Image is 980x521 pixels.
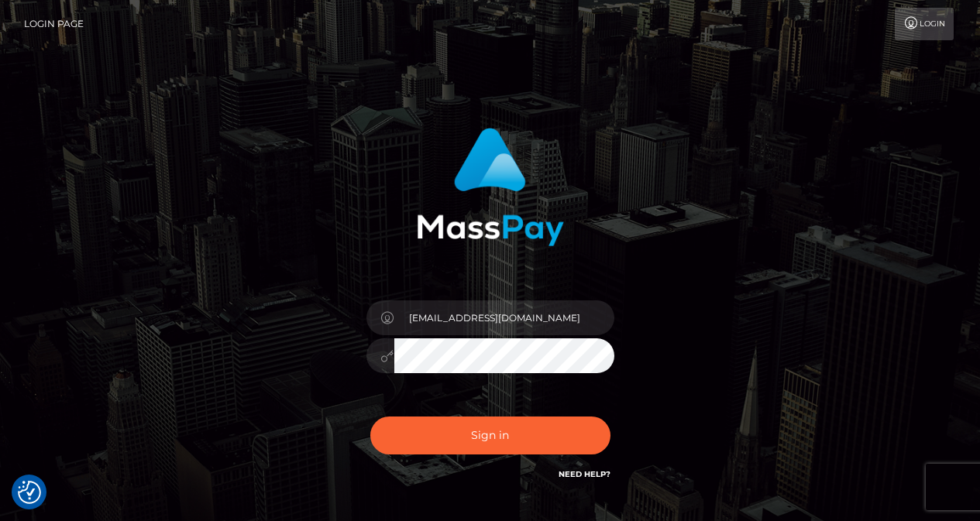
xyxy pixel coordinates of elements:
button: Sign in [370,416,610,454]
button: Consent Preferences [18,481,41,504]
a: Login [895,8,954,40]
input: Username... [394,300,614,335]
img: Revisit consent button [18,481,41,504]
img: MassPay Login [417,128,564,246]
a: Login Page [24,8,84,40]
a: Need Help? [559,469,610,479]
